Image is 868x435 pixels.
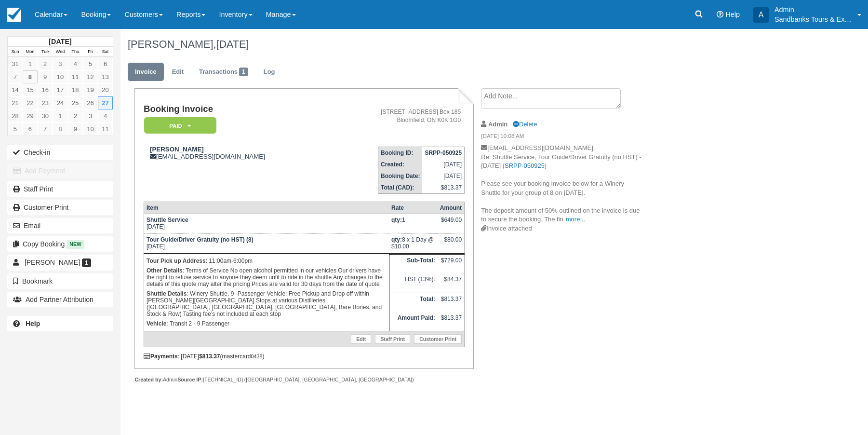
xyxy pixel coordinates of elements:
a: 21 [8,96,23,109]
a: 9 [38,70,53,83]
strong: Other Details [147,267,183,274]
a: 11 [98,122,113,136]
a: Delete [513,121,537,128]
a: 28 [8,109,23,122]
button: Add Partner Attribution [7,292,113,307]
strong: Source IP: [177,377,203,382]
a: 18 [68,83,83,96]
a: 25 [68,96,83,109]
a: [PERSON_NAME] 1 [7,255,113,270]
a: Help [7,316,113,331]
a: 3 [53,57,67,70]
div: [EMAIL_ADDRESS][DOMAIN_NAME] [144,146,330,160]
td: [DATE] [144,234,389,254]
p: Admin [775,5,852,14]
td: 1 [389,214,438,234]
a: Customer Print [7,200,113,215]
h1: Booking Invoice [144,104,330,114]
div: Invoice attached [481,224,643,233]
strong: Tour Pick up Address [147,258,206,264]
th: Sub-Total: [389,255,438,274]
span: New [67,240,84,248]
p: : Transit 2 - 9 Passenger [147,319,387,328]
a: 20 [98,83,113,96]
strong: $813.37 [199,353,220,360]
th: Amount [438,202,465,214]
a: more... [566,216,585,223]
span: [PERSON_NAME] [25,258,80,266]
th: Rate [389,202,438,214]
b: Help [26,320,40,327]
button: Bookmark [7,273,113,289]
small: 0438 [251,353,263,359]
strong: qty [391,236,402,243]
a: 6 [23,122,38,136]
a: Transactions1 [192,63,255,82]
strong: SRPP-050925 [425,150,462,156]
span: Help [725,11,740,18]
h1: [PERSON_NAME], [128,39,764,50]
td: $84.37 [438,273,465,293]
th: Booking ID: [378,147,423,159]
a: Invoice [128,63,164,82]
th: Booking Date: [378,170,423,182]
a: 7 [38,122,53,136]
a: 8 [53,122,67,136]
a: 1 [53,109,67,122]
td: $813.37 [438,293,465,312]
a: SRPP-050925 [505,162,545,169]
td: $813.37 [422,182,464,194]
strong: Admin [488,121,507,128]
span: 1 [82,258,91,267]
th: Thu [68,47,83,57]
strong: Payments [144,353,178,360]
td: [DATE] [422,170,464,182]
a: 15 [23,83,38,96]
a: 5 [83,57,98,70]
address: [STREET_ADDRESS] Box 185 Bloomfield, ON K0K 1G0 [334,108,461,124]
a: 5 [8,122,23,136]
a: 3 [83,109,98,122]
th: Fri [83,47,98,57]
em: Paid [144,117,216,134]
a: 10 [53,70,67,83]
strong: Tour Guide/Driver Gratuity (no HST) (8) [147,236,254,243]
a: Edit [165,63,191,82]
a: 22 [23,96,38,109]
span: 1 [239,68,248,76]
div: $649.00 [440,217,462,231]
a: Paid [144,117,213,135]
a: 19 [83,83,98,96]
button: Copy Booking New [7,236,113,252]
a: 29 [23,109,38,122]
a: 11 [68,70,83,83]
a: 2 [68,109,83,122]
a: Customer Print [414,334,462,344]
th: Tue [38,47,53,57]
strong: [DATE] [49,38,71,45]
button: Add Payment [7,163,113,178]
strong: [PERSON_NAME] [150,146,204,153]
p: : 11:00am-6:00pm [147,256,387,266]
a: 13 [98,70,113,83]
a: 27 [98,96,113,109]
a: 1 [23,57,38,70]
a: 4 [68,57,83,70]
strong: Created by: [134,377,163,382]
a: 12 [83,70,98,83]
th: Sat [98,47,113,57]
a: 4 [98,109,113,122]
button: Check-in [7,145,113,160]
div: Admin [TECHNICAL_ID] ([GEOGRAPHIC_DATA], [GEOGRAPHIC_DATA], [GEOGRAPHIC_DATA]) [134,376,473,383]
th: Amount Paid: [389,312,438,331]
div: $80.00 [440,236,462,251]
th: Wed [53,47,67,57]
td: 8 x 1 Day @ $10.00 [389,234,438,254]
strong: qty [391,217,402,223]
a: 9 [68,122,83,136]
div: : [DATE] (mastercard ) [144,353,465,360]
a: 30 [38,109,53,122]
a: 8 [23,70,38,83]
a: 7 [8,70,23,83]
td: $813.37 [438,312,465,331]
